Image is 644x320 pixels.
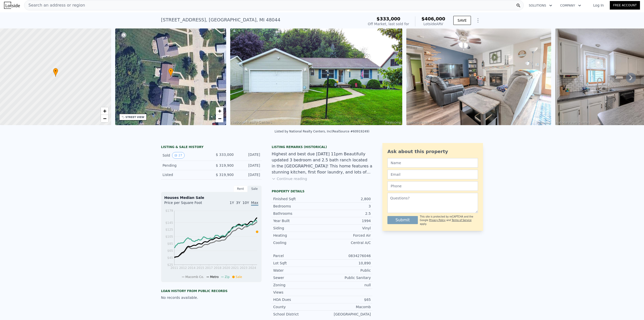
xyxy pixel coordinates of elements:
[387,181,478,191] input: Phone
[216,153,234,157] span: $ 333,000
[225,275,229,279] span: Zip
[421,16,445,21] span: $406,000
[322,204,371,209] div: 3
[172,152,184,159] button: View historical data
[322,226,371,231] div: Vinyl
[273,312,322,317] div: School District
[322,304,371,309] div: Macomb
[272,189,372,193] div: Property details
[167,249,173,253] tspan: $65
[273,290,322,295] div: Views
[161,16,280,23] div: [STREET_ADDRESS] , [GEOGRAPHIC_DATA] , MI 48044
[165,209,173,212] tspan: $179
[164,195,258,200] div: Houses Median Sale
[387,158,478,168] input: Name
[473,15,483,25] button: Show Options
[322,312,371,317] div: [GEOGRAPHIC_DATA]
[230,201,234,205] span: 1Y
[168,69,173,73] span: •
[556,1,585,10] button: Company
[164,200,211,208] div: Price per Square Foot
[272,151,372,175] div: Highest and best due [DATE] 11pm Beautifully updated 3 bedroom and 2.5 bath ranch located in the ...
[322,253,371,258] div: 0834276046
[185,275,204,279] span: Macomb Co.
[233,186,248,192] div: Rent
[368,21,409,26] div: Off Market, last sold for
[274,130,369,133] div: Listed by National Realty Centers, Inc (RealSource #60919249)
[251,201,258,206] span: Max
[216,173,234,177] span: $ 319,900
[273,240,322,245] div: Cooling
[168,68,173,77] div: •
[387,216,418,224] button: Submit
[101,115,108,122] a: Zoom out
[238,163,260,168] div: [DATE]
[406,28,551,125] img: Sale: 167152189 Parcel: 127705264
[240,266,248,270] tspan: 2023
[452,219,471,222] a: Terms of Service
[273,297,322,302] div: HOA Dues
[163,163,207,168] div: Pending
[101,107,108,115] a: Zoom in
[322,196,371,201] div: 2,800
[216,115,223,122] a: Zoom out
[387,148,478,155] div: Ask about this property
[273,226,322,231] div: Siding
[238,172,260,177] div: [DATE]
[322,211,371,216] div: 2.5
[248,186,262,192] div: Sale
[218,115,221,122] span: −
[322,218,371,223] div: 1994
[243,201,249,205] span: 10Y
[24,2,85,8] span: Search an address or region
[322,268,371,273] div: Public
[322,233,371,238] div: Forced Air
[179,266,187,270] tspan: 2012
[167,242,173,245] tspan: $85
[272,176,307,181] button: Continue reading
[273,268,322,273] div: Water
[231,266,239,270] tspan: 2021
[210,275,219,279] span: Metro
[188,266,196,270] tspan: 2014
[165,235,173,238] tspan: $105
[161,289,262,293] div: Loan history from public records
[387,170,478,179] input: Email
[273,275,322,280] div: Sewer
[126,115,144,119] div: STREET VIEW
[53,68,58,77] div: •
[525,1,556,10] button: Solutions
[273,196,322,201] div: Finished Sqft
[420,215,478,226] div: This site is protected by reCAPTCHA and the Google and apply.
[429,219,446,222] a: Privacy Policy
[236,201,240,205] span: 3Y
[587,3,610,8] a: Log In
[167,263,173,267] tspan: $25
[163,172,207,177] div: Listed
[171,266,178,270] tspan: 2011
[161,145,262,150] div: LISTING & SALE HISTORY
[4,2,20,9] img: Lotside
[216,107,223,115] a: Zoom in
[163,152,207,159] div: Sold
[610,1,640,10] a: Free Account
[196,266,204,270] tspan: 2015
[214,266,222,270] tspan: 2018
[216,163,234,167] span: $ 319,900
[377,16,400,21] span: $333,000
[165,228,173,231] tspan: $125
[273,233,322,238] div: Heating
[273,211,322,216] div: Bathrooms
[103,108,106,114] span: +
[165,221,173,225] tspan: $145
[322,240,371,245] div: Central A/C
[322,282,371,288] div: null
[453,16,471,25] button: SAVE
[322,297,371,302] div: $65
[322,261,371,266] div: 10,890
[273,204,322,209] div: Bedrooms
[273,253,322,258] div: Parcel
[238,152,260,159] div: [DATE]
[273,282,322,288] div: Zoning
[236,275,242,279] span: Sale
